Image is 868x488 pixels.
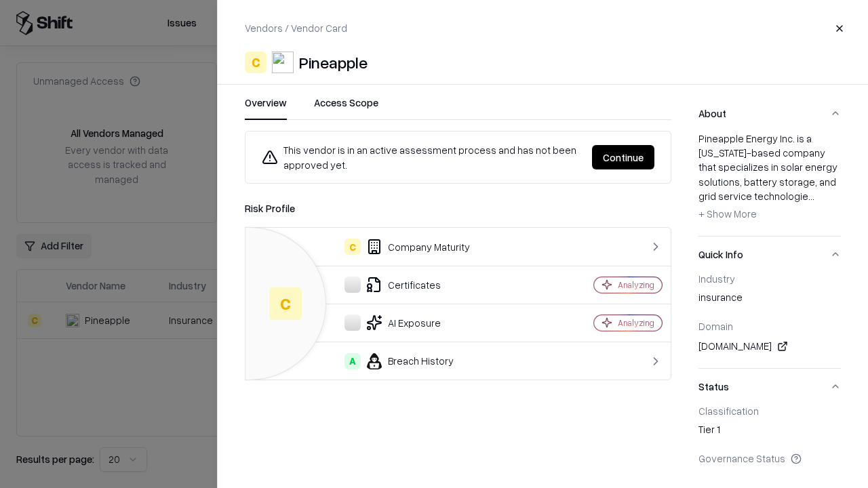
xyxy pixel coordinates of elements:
div: C [245,52,267,73]
div: Pineapple Energy Inc. is a [US_STATE]-based company that specializes in solar energy solutions, b... [698,131,841,225]
div: Domain [698,320,841,332]
div: A [344,353,361,369]
button: Access Scope [314,96,378,120]
button: Continue [592,145,654,169]
span: ... [808,190,814,202]
div: Risk Profile [245,200,671,216]
button: Status [698,369,841,405]
div: Breach History [256,353,547,369]
div: Industry [698,272,841,285]
div: Certificates [256,277,547,293]
button: + Show More [698,203,757,225]
div: Analyzing [618,279,654,291]
div: This vendor is in an active assessment process and has not been approved yet. [262,142,581,172]
span: + Show More [698,207,757,220]
button: About [698,96,841,131]
button: Overview [245,96,287,120]
div: Classification [698,405,841,417]
button: Quick Info [698,237,841,272]
div: Tier 1 [698,422,841,441]
div: insurance [698,290,841,309]
div: Governance Status [698,452,841,464]
div: [DOMAIN_NAME] [698,338,841,354]
div: AI Exposure [256,314,547,331]
div: C [344,239,361,255]
img: Pineapple [272,52,294,73]
p: Vendors / Vendor Card [245,21,347,35]
div: C [269,287,302,320]
div: About [698,131,841,236]
div: Quick Info [698,272,841,368]
div: Analyzing [618,317,654,329]
div: Company Maturity [256,239,547,255]
div: Pineapple [299,52,368,73]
